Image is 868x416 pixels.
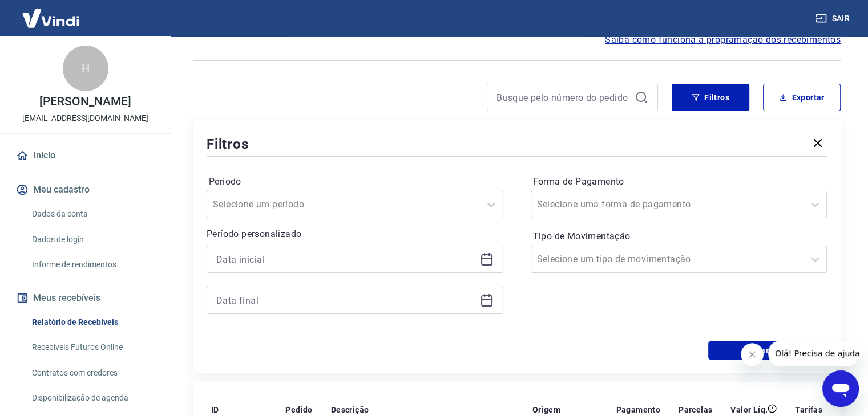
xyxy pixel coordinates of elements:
[768,341,859,366] iframe: Mensagem da empresa
[679,404,712,415] p: Parcelas
[27,386,157,410] a: Disponibilização de agenda
[730,404,768,415] p: Valor Líq.
[285,404,312,415] p: Pedido
[533,175,825,189] label: Forma de Pagamento
[27,253,157,276] a: Informe de rendimentos
[27,336,157,359] a: Recebíveis Futuros Online
[216,251,475,268] input: Data inicial
[22,112,148,124] p: [EMAIL_ADDRESS][DOMAIN_NAME]
[7,8,96,17] span: Olá! Precisa de ajuda?
[331,404,369,415] p: Descrição
[14,1,88,35] img: Vindi
[27,311,157,334] a: Relatório de Recebíveis
[616,404,660,415] p: Pagamento
[207,227,503,241] p: Período personalizado
[672,84,749,111] button: Filtros
[39,96,131,108] p: [PERSON_NAME]
[795,404,822,415] p: Tarifas
[708,341,827,360] button: Aplicar filtros
[14,286,157,311] button: Meus recebíveis
[27,228,157,251] a: Dados de login
[14,143,157,168] a: Início
[209,175,501,189] label: Período
[27,361,157,385] a: Contratos com credores
[63,46,108,91] div: H
[763,84,841,111] button: Exportar
[27,202,157,226] a: Dados da conta
[211,404,219,415] p: ID
[533,230,825,243] label: Tipo de Movimentação
[822,370,859,407] iframe: Botão para abrir a janela de mensagens
[605,33,841,47] a: Saiba como funciona a programação dos recebimentos
[14,177,157,202] button: Meu cadastro
[496,89,630,106] input: Busque pelo número do pedido
[216,292,475,309] input: Data final
[741,343,764,366] iframe: Fechar mensagem
[207,135,249,153] h5: Filtros
[813,8,854,29] button: Sair
[532,404,560,415] p: Origem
